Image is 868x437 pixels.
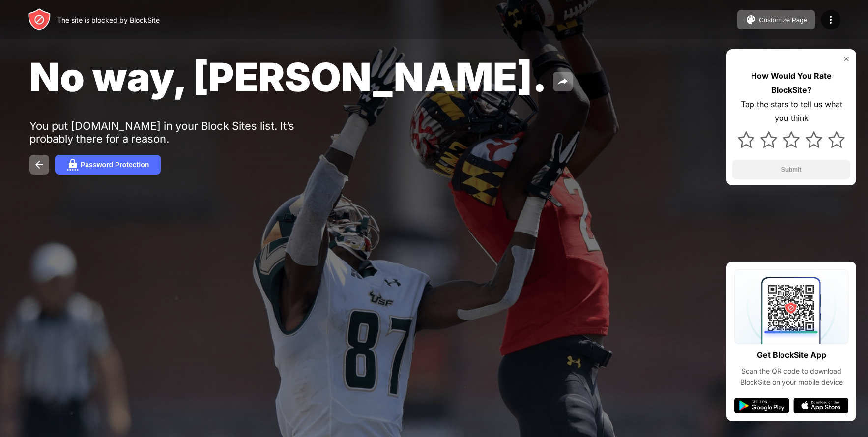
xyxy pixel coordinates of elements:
[825,14,837,26] img: menu-icon.svg
[28,8,51,31] img: header-logo.svg
[759,16,807,24] div: Customize Page
[737,10,815,29] button: Customize Page
[55,155,161,175] button: Password Protection
[29,53,547,101] span: No way, [PERSON_NAME].
[793,398,848,413] img: app-store.svg
[33,159,45,171] img: back.svg
[745,14,757,26] img: pallet.svg
[734,398,789,413] img: google-play.svg
[29,119,333,145] div: You put [DOMAIN_NAME] in your Block Sites list. It’s probably there for a reason.
[732,97,850,126] div: Tap the stars to tell us what you think
[81,161,149,169] div: Password Protection
[557,76,569,87] img: share.svg
[732,160,850,179] button: Submit
[783,131,800,148] img: star.svg
[757,348,826,362] div: Get BlockSite App
[738,131,754,148] img: star.svg
[760,131,777,148] img: star.svg
[732,69,850,97] div: How Would You Rate BlockSite?
[57,16,160,24] div: The site is blocked by BlockSite
[734,366,848,388] div: Scan the QR code to download BlockSite on your mobile device
[734,269,848,344] img: qrcode.svg
[828,131,845,148] img: star.svg
[806,131,822,148] img: star.svg
[842,55,850,63] img: rate-us-close.svg
[67,159,79,171] img: password.svg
